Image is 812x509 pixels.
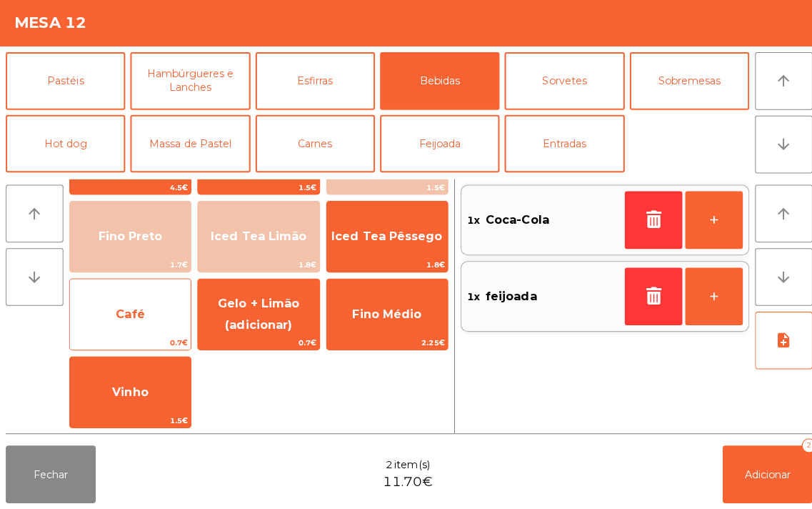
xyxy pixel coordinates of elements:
[769,207,786,224] i: arrow_upward
[254,56,372,113] button: Esfirras
[111,386,147,400] span: Vinho
[769,76,786,93] i: arrow_upward
[380,473,430,492] span: 11.70€
[680,194,737,251] button: +
[377,118,496,175] button: Feijoada
[69,183,189,197] span: 4.5€
[324,337,444,351] span: 2.25€
[625,56,743,113] button: Sobremesas
[377,56,496,113] button: Bebidas
[129,118,248,175] button: Massa de Pastel
[383,458,390,473] span: 2
[391,458,426,473] span: item(s)
[680,270,737,327] button: +
[482,287,533,309] span: feijoada
[749,250,806,307] button: arrow_downward
[739,468,785,481] span: Adicionar
[69,260,189,274] span: 1.7€
[769,270,786,287] i: arrow_downward
[749,313,806,370] button: note_add
[501,118,619,175] button: Entradas
[6,187,63,244] button: arrow_upward
[769,333,786,350] i: note_add
[115,309,144,322] span: Café
[196,260,316,274] span: 1.8€
[14,16,86,37] h4: Mesa 12
[463,212,476,233] span: 1x
[6,118,124,175] button: Hot dog
[209,232,304,245] span: Iced Tea Limão
[749,119,806,176] button: arrow_downward
[69,337,189,351] span: 0.7€
[6,56,124,113] button: Pastéis
[216,298,297,333] span: Gelo + Limão (adicionar)
[196,183,316,197] span: 1.5€
[717,446,806,503] button: Adicionar2
[196,337,316,351] span: 0.7€
[350,309,418,322] span: Fino Médio
[26,207,43,224] i: arrow_upward
[329,232,439,245] span: Iced Tea Pêssego
[98,232,161,245] span: Fino Preto
[769,139,786,156] i: arrow_downward
[749,56,806,113] button: arrow_upward
[69,415,189,428] span: 1.5€
[129,56,248,113] button: Hambúrgueres e Lanches
[482,212,545,233] span: Coca-Cola
[6,446,95,503] button: Fechar
[501,56,619,113] button: Sorvetes
[324,183,444,197] span: 1.5€
[749,187,806,244] button: arrow_upward
[6,250,63,307] button: arrow_downward
[26,270,43,287] i: arrow_downward
[254,118,372,175] button: Carnes
[463,287,476,309] span: 1x
[324,260,444,274] span: 1.8€
[796,439,810,453] div: 2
